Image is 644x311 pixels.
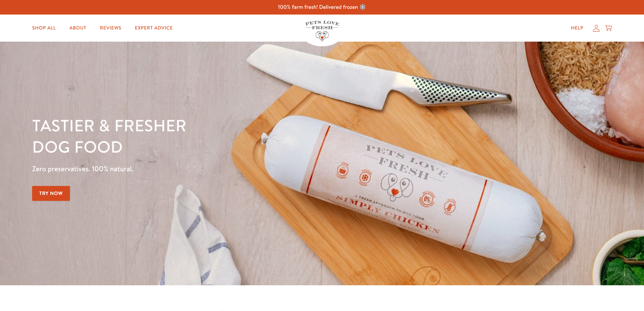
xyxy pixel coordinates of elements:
[32,115,419,158] h1: Tastier & fresher dog food
[32,163,419,175] p: Zero preservatives. 100% natural.
[27,21,61,35] a: Shop All
[129,21,178,35] a: Expert Advice
[64,21,92,35] a: About
[95,21,127,35] a: Reviews
[305,21,339,41] img: Pets Love Fresh
[566,21,589,35] a: Help
[32,186,70,201] a: Try Now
